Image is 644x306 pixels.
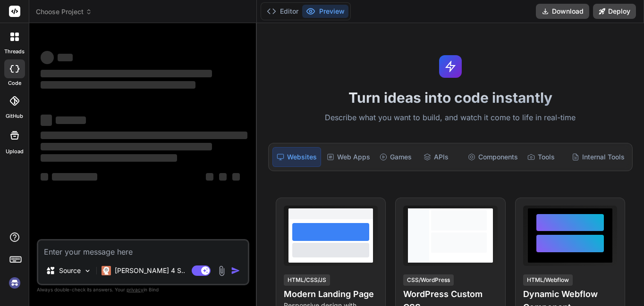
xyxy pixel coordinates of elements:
[420,147,462,167] div: APIs
[102,266,111,275] img: Claude 4 Sonnet
[8,79,21,87] label: code
[115,266,185,275] p: [PERSON_NAME] 4 S..
[568,147,628,167] div: Internal Tools
[41,132,247,139] span: ‌
[284,274,330,286] div: HTML/CSS/JS
[41,51,54,64] span: ‌
[302,5,348,18] button: Preview
[464,147,522,167] div: Components
[41,173,48,181] span: ‌
[263,5,302,18] button: Editor
[232,173,240,181] span: ‌
[272,147,321,167] div: Websites
[59,266,81,275] p: Source
[41,81,195,89] span: ‌
[263,89,638,106] h1: Turn ideas into code instantly
[376,147,418,167] div: Games
[58,54,73,61] span: ‌
[41,143,212,150] span: ‌
[6,112,23,120] label: GitHub
[403,274,454,286] div: CSS/WordPress
[41,70,212,77] span: ‌
[216,265,227,276] img: attachment
[41,154,177,162] span: ‌
[323,147,374,167] div: Web Apps
[593,4,636,19] button: Deploy
[36,7,92,17] span: Choose Project
[536,4,589,19] button: Download
[263,112,638,124] p: Describe what you want to build, and watch it come to life in real-time
[219,173,227,181] span: ‌
[127,287,144,292] span: privacy
[231,266,240,275] img: icon
[41,115,52,126] span: ‌
[284,288,378,301] h4: Modern Landing Page
[6,148,24,156] label: Upload
[523,274,573,286] div: HTML/Webflow
[56,116,86,124] span: ‌
[524,147,566,167] div: Tools
[4,48,25,56] label: threads
[206,173,213,181] span: ‌
[7,275,23,291] img: signin
[84,267,92,275] img: Pick Models
[52,173,97,181] span: ‌
[37,285,249,294] p: Always double-check its answers. Your in Bind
